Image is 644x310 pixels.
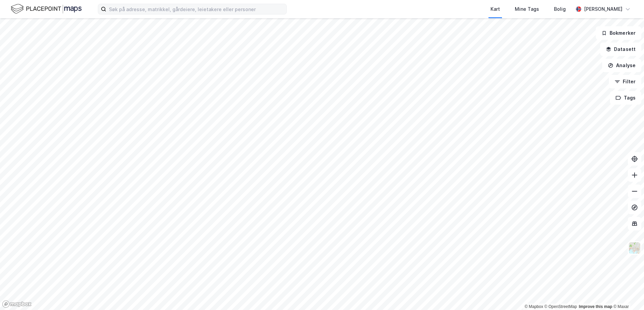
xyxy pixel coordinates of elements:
div: Kontrollprogram for chat [610,278,644,310]
img: logo.f888ab2527a4732fd821a326f86c7f29.svg [11,3,82,15]
div: Bolig [554,5,566,13]
div: Kart [491,5,500,13]
iframe: Chat Widget [610,278,644,310]
div: [PERSON_NAME] [584,5,622,13]
div: Mine Tags [515,5,539,13]
input: Søk på adresse, matrikkel, gårdeiere, leietakere eller personer [106,4,286,14]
